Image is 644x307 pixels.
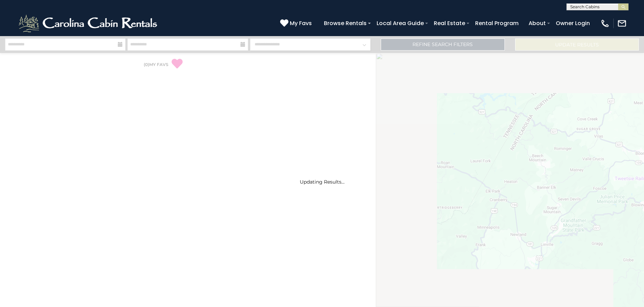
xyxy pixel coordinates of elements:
a: Browse Rentals [320,17,370,29]
a: Local Area Guide [373,17,427,29]
a: About [525,17,549,29]
img: White-1-2.png [17,13,160,34]
a: Owner Login [552,17,593,29]
a: My Favs [280,19,314,28]
a: Real Estate [430,17,469,29]
img: phone-regular-white.png [600,19,610,28]
span: My Favs [290,19,312,28]
a: Rental Program [472,17,522,29]
img: mail-regular-white.png [617,19,627,28]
